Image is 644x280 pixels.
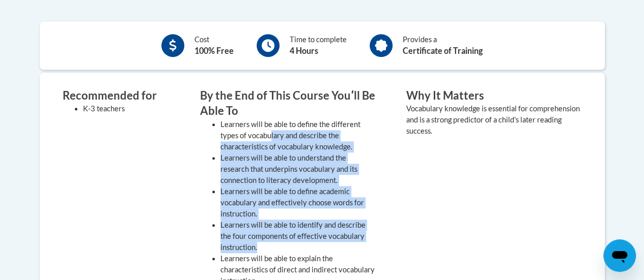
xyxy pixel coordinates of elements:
b: 100% Free [194,46,234,55]
value: Vocabulary knowledge is essential for comprehension and is a strong predictor of a child's later ... [406,104,580,135]
li: Learners will be able to define the different types of vocabulary and describe the characteristic... [220,119,376,152]
li: K-3 teachers [83,103,170,114]
h3: Recommended for [63,88,170,104]
div: Provides a [403,34,483,57]
li: Learners will be able to define academic vocabulary and effectively choose words for instruction. [220,186,376,220]
h3: By the End of This Course Youʹll Be Able To [200,88,376,119]
li: Learners will be able to understand the research that underpins vocabulary and its connection to ... [220,152,376,186]
b: 4 Hours [290,46,318,55]
h3: Why It Matters [406,88,582,104]
div: Cost [194,34,234,57]
li: Learners will be able to identify and describe the four components of effective vocabulary instru... [220,220,376,253]
div: Time to complete [290,34,347,57]
b: Certificate of Training [403,46,483,55]
iframe: Button to launch messaging window [603,239,636,272]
